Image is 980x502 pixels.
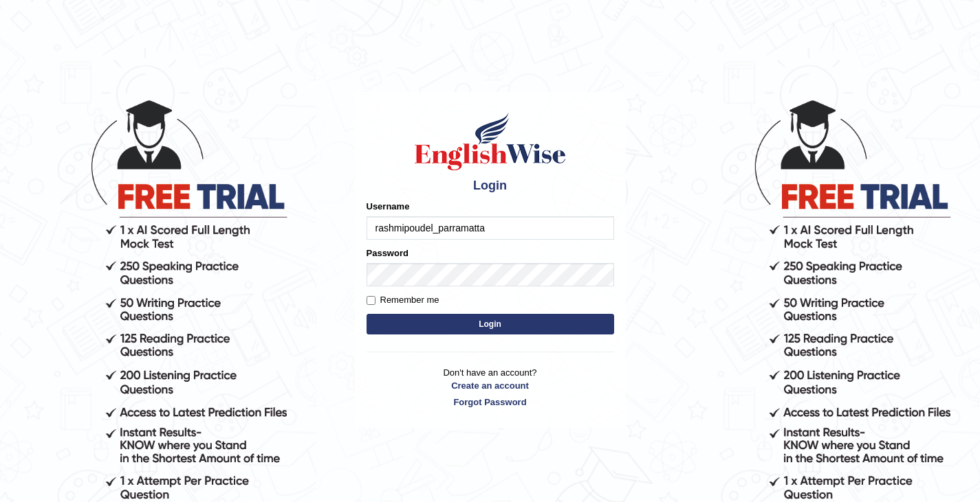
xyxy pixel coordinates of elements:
[412,111,569,172] img: Logo of English Wise sign in for intelligent practice with AI
[367,200,410,213] label: Username
[367,396,614,409] a: Forgot Password
[367,296,375,305] input: Remember me
[367,366,614,409] p: Don't have an account?
[367,293,439,307] label: Remember me
[367,314,614,334] button: Login
[367,247,409,260] label: Password
[367,179,614,193] h4: Login
[367,379,614,392] a: Create an account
